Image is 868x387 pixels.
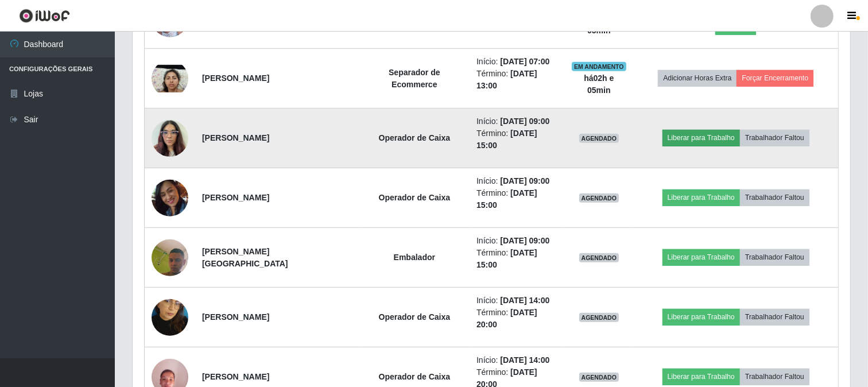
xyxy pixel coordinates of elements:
[740,309,809,325] button: Trabalhador Faltou
[658,70,737,86] button: Adicionar Horas Extra
[500,57,549,66] time: [DATE] 07:00
[740,189,809,206] button: Trabalhador Faltou
[202,372,269,381] strong: [PERSON_NAME]
[202,73,269,83] strong: [PERSON_NAME]
[662,369,740,385] button: Liberar para Trabalho
[394,253,435,262] strong: Embalador
[500,236,549,245] time: [DATE] 09:00
[579,134,619,143] span: AGENDADO
[202,312,269,322] strong: [PERSON_NAME]
[500,117,549,126] time: [DATE] 09:00
[662,189,740,206] button: Liberar para Trabalho
[737,70,813,86] button: Forçar Encerramento
[389,68,440,89] strong: Separador de Ecommerce
[476,247,557,271] li: Término:
[152,172,188,223] img: 1743337822537.jpeg
[152,285,188,350] img: 1755557460272.jpeg
[740,369,809,385] button: Trabalhador Faltou
[476,175,557,187] li: Início:
[152,216,188,299] img: 1742995896135.jpeg
[379,372,451,381] strong: Operador de Caixa
[579,253,619,262] span: AGENDADO
[579,193,619,203] span: AGENDADO
[662,309,740,325] button: Liberar para Trabalho
[476,295,557,307] li: Início:
[202,193,269,202] strong: [PERSON_NAME]
[740,130,809,146] button: Trabalhador Faltou
[500,176,549,185] time: [DATE] 09:00
[379,193,451,202] strong: Operador de Caixa
[152,114,188,162] img: 1743385442240.jpeg
[500,355,549,365] time: [DATE] 14:00
[579,313,619,322] span: AGENDADO
[476,307,557,331] li: Término:
[572,62,626,71] span: EM ANDAMENTO
[152,65,188,92] img: 1756822217860.jpeg
[379,133,451,142] strong: Operador de Caixa
[476,68,557,92] li: Término:
[379,312,451,322] strong: Operador de Caixa
[476,235,557,247] li: Início:
[476,127,557,152] li: Término:
[476,115,557,127] li: Início:
[740,249,809,265] button: Trabalhador Faltou
[500,296,549,305] time: [DATE] 14:00
[202,247,288,268] strong: [PERSON_NAME][GEOGRAPHIC_DATA]
[579,373,619,382] span: AGENDADO
[19,9,70,23] img: CoreUI Logo
[476,56,557,68] li: Início:
[662,249,740,265] button: Liberar para Trabalho
[476,187,557,211] li: Término:
[202,133,269,142] strong: [PERSON_NAME]
[662,130,740,146] button: Liberar para Trabalho
[584,73,614,95] strong: há 02 h e 05 min
[476,354,557,366] li: Início:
